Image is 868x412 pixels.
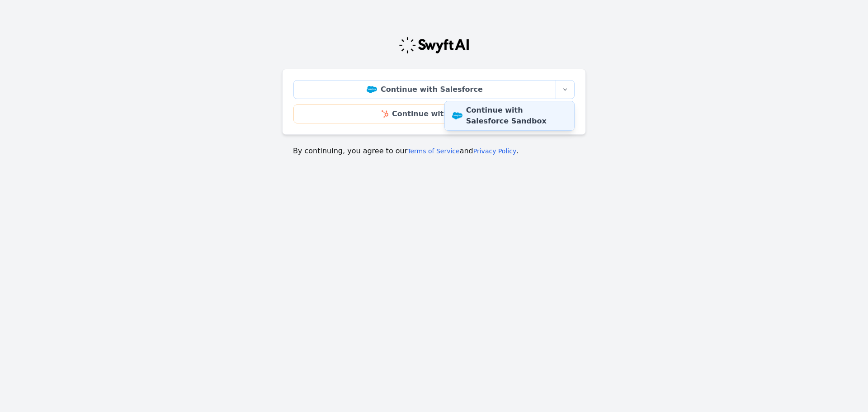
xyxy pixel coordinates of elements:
[445,101,574,130] a: Continue with Salesforce Sandbox
[398,36,470,54] img: Swyft Logo
[452,112,462,119] img: Salesforce Sandbox
[293,104,575,123] a: Continue with HubSpot
[367,86,377,93] img: Salesforce
[473,147,516,155] a: Privacy Policy
[293,80,556,99] a: Continue with Salesforce
[293,146,575,156] p: By continuing, you agree to our and .
[382,110,388,118] img: HubSpot
[407,147,459,155] a: Terms of Service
